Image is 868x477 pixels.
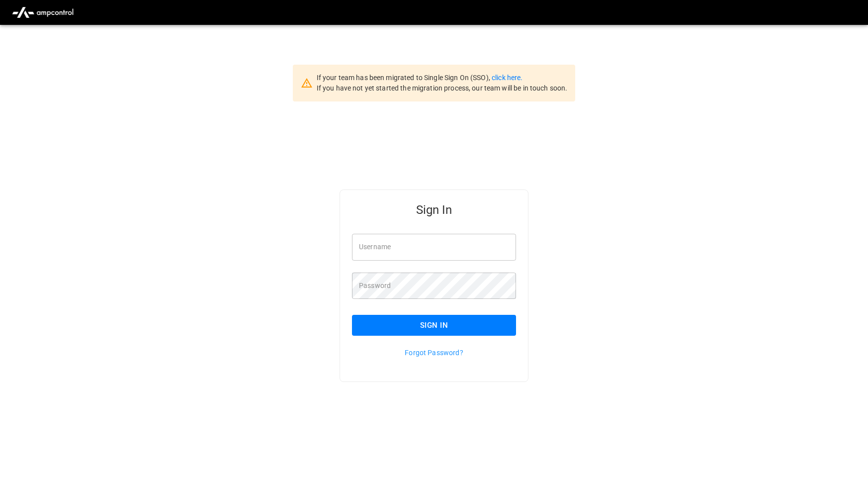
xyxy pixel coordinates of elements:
[352,348,516,358] p: Forgot Password?
[352,202,516,218] h5: Sign In
[492,74,522,82] a: click here.
[317,84,568,92] span: If you have not yet started the migration process, our team will be in touch soon.
[8,3,78,22] img: ampcontrol.io logo
[352,315,516,336] button: Sign In
[317,74,492,82] span: If your team has been migrated to Single Sign On (SSO),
